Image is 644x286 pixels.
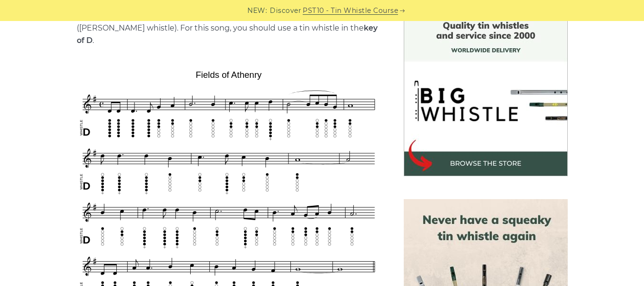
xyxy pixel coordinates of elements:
span: NEW: [247,5,267,16]
a: PST10 - Tin Whistle Course [303,5,398,16]
img: BigWhistle Tin Whistle Store [404,12,568,176]
span: Discover [270,5,301,16]
p: Sheet music notes and tab to play on a tin whistle ([PERSON_NAME] whistle). For this song, you sh... [77,10,381,47]
strong: key of D [77,23,378,45]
